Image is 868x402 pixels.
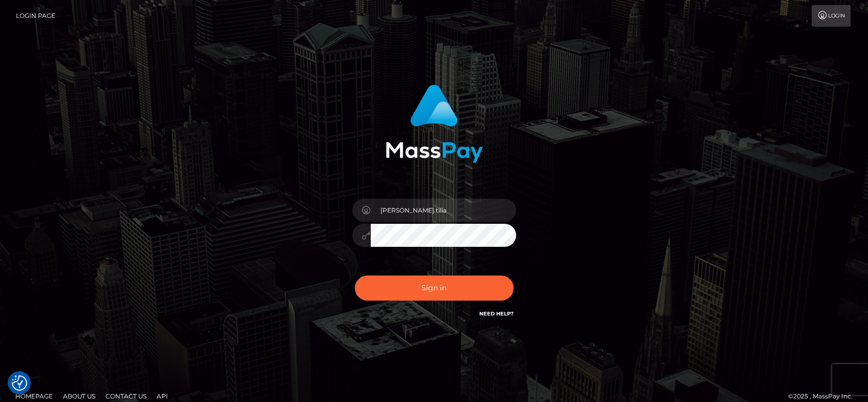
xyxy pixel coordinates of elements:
div: © 2025 , MassPay Inc. [788,391,860,402]
a: Login Page [16,5,55,27]
img: MassPay Login [386,84,483,163]
input: Username... [371,199,516,222]
img: Revisit consent button [12,375,27,391]
a: Login [812,5,851,27]
button: Sign in [355,276,514,301]
a: Need Help? [479,310,514,317]
button: Consent Preferences [12,375,27,391]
